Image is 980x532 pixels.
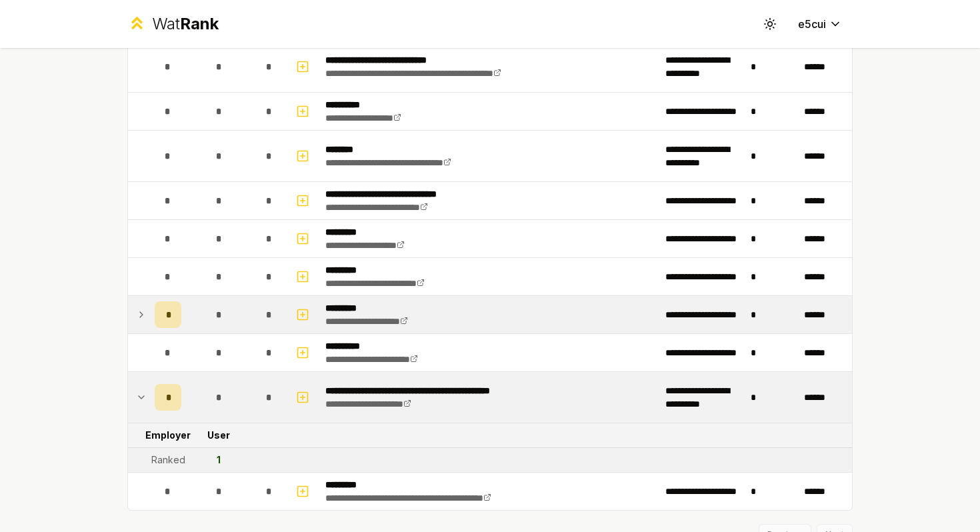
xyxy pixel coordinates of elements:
[217,453,221,467] div: 1
[787,12,853,36] button: e5cui
[152,13,219,35] div: Wat
[180,14,219,33] span: Rank
[149,423,187,447] td: Employer
[187,423,251,447] td: User
[127,13,219,35] a: WatRank
[151,453,185,467] div: Ranked
[798,16,826,32] span: e5cui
